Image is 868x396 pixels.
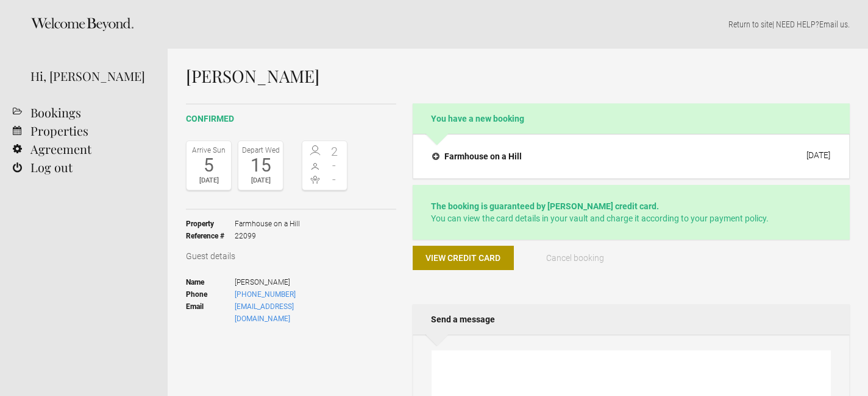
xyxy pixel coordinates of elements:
button: Farmhouse on a Hill [DATE] [422,144,840,169]
a: [PHONE_NUMBER] [235,290,296,299]
strong: Name [186,276,235,288]
strong: The booking is guaranteed by [PERSON_NAME] credit card. [431,201,659,211]
div: 15 [241,156,280,175]
span: Cancel booking [546,253,604,263]
h2: You have a new booking [413,103,850,134]
button: Cancel booking [525,246,626,270]
div: Depart Wed [241,144,280,156]
div: 5 [190,156,228,175]
span: [PERSON_NAME] [235,276,347,288]
span: 2 [325,145,344,158]
strong: Phone [186,288,235,300]
h4: Farmhouse on a Hill [432,150,522,162]
span: 22099 [235,230,300,242]
a: [EMAIL_ADDRESS][DOMAIN_NAME] [235,302,294,323]
div: Arrive Sun [190,144,228,156]
div: [DATE] [241,175,280,187]
div: [DATE] [806,150,830,160]
h2: confirmed [186,113,396,125]
span: View credit card [425,253,500,263]
span: - [325,159,344,172]
div: Hi, [PERSON_NAME] [30,67,149,85]
strong: Email [186,300,235,325]
h3: Guest details [186,250,396,262]
button: View credit card [413,246,514,270]
strong: Property [186,218,235,230]
p: | NEED HELP? . [186,18,850,30]
p: You can view the card details in your vault and charge it according to your payment policy. [431,200,831,224]
div: [DATE] [190,175,228,187]
a: Return to site [728,19,772,29]
strong: Reference # [186,230,235,242]
h2: Send a message [413,304,850,335]
h1: [PERSON_NAME] [186,67,850,85]
a: Email us [819,19,848,29]
span: Farmhouse on a Hill [235,218,300,230]
span: - [325,173,344,186]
